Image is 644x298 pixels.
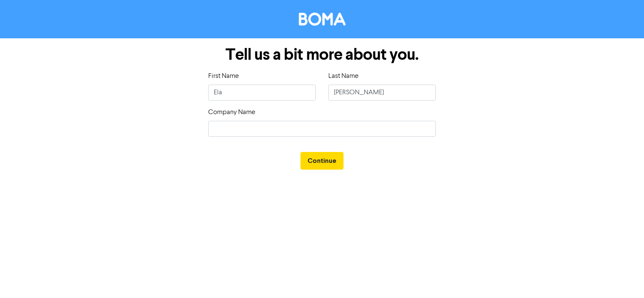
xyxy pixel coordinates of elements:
[208,107,255,117] label: Company Name
[301,152,343,170] button: Continue
[208,45,436,64] h1: Tell us a bit more about you.
[299,13,346,26] img: BOMA Logo
[602,258,644,298] iframe: Chat Widget
[328,71,359,81] label: Last Name
[208,71,239,81] label: First Name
